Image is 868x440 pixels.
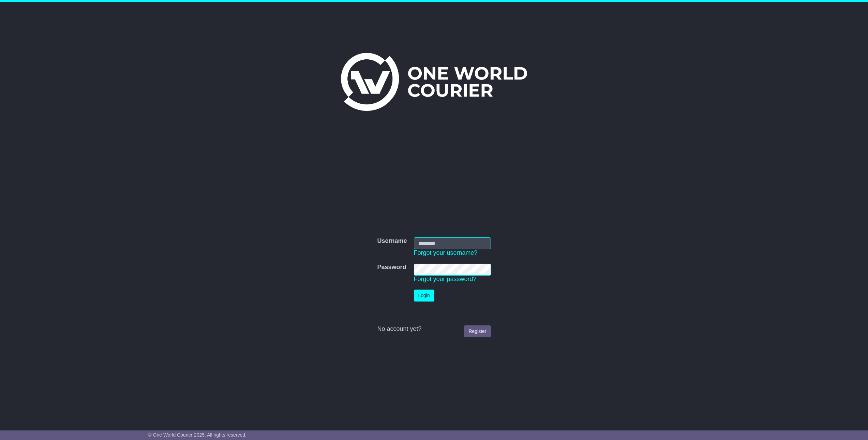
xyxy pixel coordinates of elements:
[414,276,477,282] a: Forgot your password?
[414,249,478,256] a: Forgot your username?
[148,432,246,438] span: © One World Courier 2025. All rights reserved.
[377,264,406,271] label: Password
[414,290,434,302] button: Login
[341,53,527,111] img: One World
[464,325,491,337] a: Register
[377,237,407,245] label: Username
[377,325,491,333] div: No account yet?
